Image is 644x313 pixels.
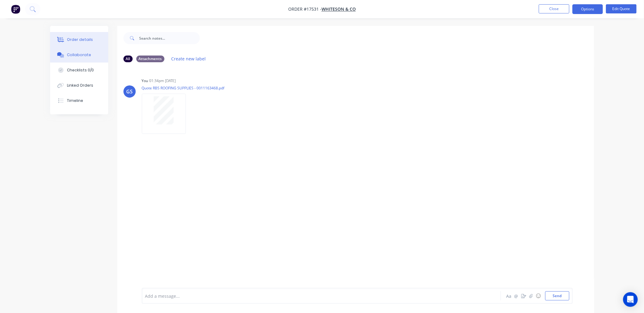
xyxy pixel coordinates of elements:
button: Order details [50,32,108,47]
button: Collaborate [50,47,108,63]
div: All [123,56,133,62]
div: Checklists 0/0 [67,67,94,73]
div: You [142,78,148,84]
button: Aa [506,292,513,300]
div: Linked Orders [67,83,93,88]
p: Quote RBS ROOFING SUPPLIES - 0011163468.pdf [142,85,225,91]
div: 01:34pm [DATE] [149,78,176,84]
span: Order #17531 - [288,6,322,12]
div: GS [126,88,133,95]
button: Options [572,4,603,14]
button: Create new label [168,55,209,63]
div: Collaborate [67,52,91,58]
a: Whiteson & Co [322,6,356,12]
button: Close [539,4,569,13]
button: Edit Quote [606,4,637,13]
button: @ [513,292,520,300]
div: Order details [67,37,93,42]
div: Open Intercom Messenger [623,292,638,307]
button: Send [545,291,569,300]
div: Timeline [67,98,83,103]
button: Checklists 0/0 [50,63,108,78]
button: Linked Orders [50,78,108,93]
img: Factory [11,5,20,14]
button: Timeline [50,93,108,108]
button: ☺ [535,292,542,300]
div: Attachments [136,56,164,62]
input: Search notes... [139,32,200,44]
